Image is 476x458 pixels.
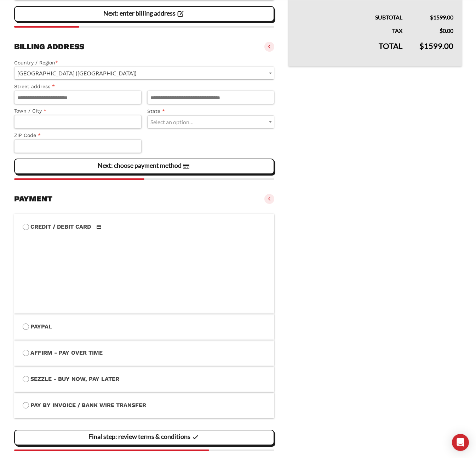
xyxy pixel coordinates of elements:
label: Country / Region [14,59,274,67]
label: Credit / Debit Card [23,222,266,231]
bdi: 0.00 [440,27,453,34]
th: Total [289,35,411,67]
label: State [147,107,275,115]
label: Pay by Invoice / Bank Wire Transfer [23,401,266,410]
bdi: 1599.00 [430,14,453,21]
span: $ [419,41,424,51]
iframe: Secure payment input frame [21,230,264,305]
span: $ [430,14,433,21]
input: PayPal [23,324,29,330]
div: Open Intercom Messenger [452,434,469,451]
label: Sezzle - Buy Now, Pay Later [23,374,266,384]
vaadin-button: Final step: review terms & conditions [14,430,274,445]
img: Credit / Debit Card [92,223,105,231]
label: PayPal [23,322,266,331]
input: Affirm - Pay over time [23,350,29,356]
label: Town / City [14,107,142,115]
label: Street address [14,82,142,91]
span: $ [440,27,443,34]
label: Affirm - Pay over time [23,348,266,357]
input: Sezzle - Buy Now, Pay Later [23,376,29,382]
span: Country / Region [14,67,274,80]
h3: Billing address [14,42,84,52]
input: Credit / Debit CardCredit / Debit Card [23,224,29,230]
label: ZIP Code [14,131,142,139]
span: Select an option… [150,119,194,125]
bdi: 1599.00 [419,41,453,51]
vaadin-button: Next: choose payment method [14,159,274,174]
input: Pay by Invoice / Bank Wire Transfer [23,402,29,408]
h3: Payment [14,194,52,204]
th: Tax [289,22,411,35]
span: United States (US) [15,67,274,79]
vaadin-button: Next: enter billing address [14,6,274,22]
